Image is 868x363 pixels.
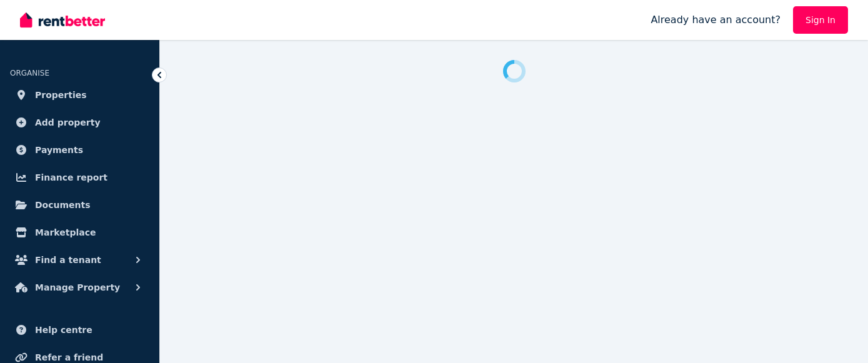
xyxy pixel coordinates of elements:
a: Documents [10,192,149,217]
span: Add property [35,115,101,130]
span: Payments [35,142,83,157]
span: Properties [35,87,87,102]
span: Finance report [35,170,107,185]
a: Sign In [793,6,848,34]
span: ORGANISE [10,69,49,77]
a: Payments [10,137,149,162]
a: Marketplace [10,220,149,245]
span: Help centre [35,322,92,337]
img: RentBetter [20,11,105,29]
button: Find a tenant [10,247,149,272]
a: Add property [10,110,149,135]
button: Manage Property [10,275,149,300]
span: Already have an account? [651,12,781,27]
span: Documents [35,197,91,212]
a: Finance report [10,165,149,190]
a: Help centre [10,317,149,342]
span: Manage Property [35,280,120,295]
span: Marketplace [35,225,96,240]
a: Properties [10,82,149,107]
span: Find a tenant [35,252,101,267]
